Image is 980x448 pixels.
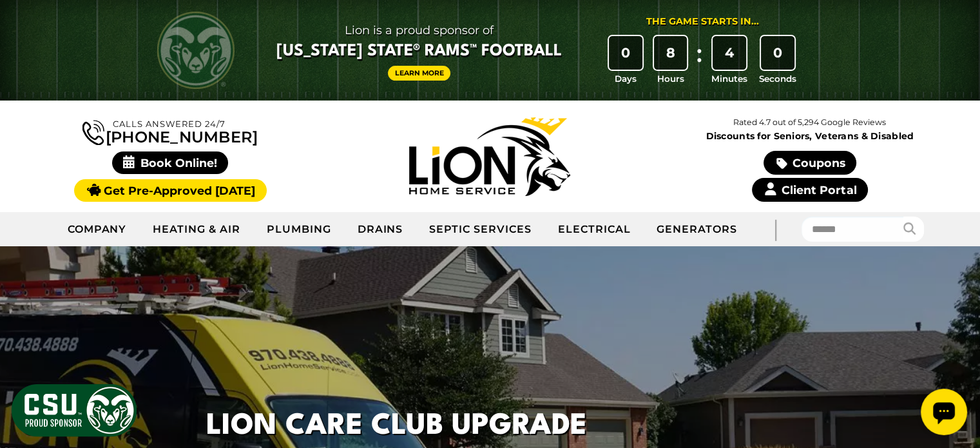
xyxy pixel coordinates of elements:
a: Learn More [388,66,451,81]
img: Lion Home Service [409,117,570,196]
img: CSU Rams logo [157,12,235,89]
div: | [750,212,802,246]
h1: Lion Care Club Upgrade [206,405,587,448]
span: Seconds [759,72,796,85]
span: Days [615,72,637,85]
a: Get Pre-Approved [DATE] [74,179,267,202]
div: 0 [761,36,794,70]
div: : [693,36,706,86]
a: Heating & Air [140,213,253,246]
a: Coupons [764,151,856,175]
div: 8 [654,36,687,70]
a: Electrical [545,213,644,246]
a: Client Portal [752,178,868,202]
p: Rated 4.7 out of 5,294 Google Reviews [650,115,970,130]
a: Drains [345,213,417,246]
span: Hours [657,72,684,85]
div: The Game Starts in... [646,15,759,29]
a: Septic Services [416,213,544,246]
div: 0 [609,36,642,70]
div: 4 [713,36,746,70]
span: Lion is a proud sponsor of [276,20,562,41]
a: [PHONE_NUMBER] [82,117,258,145]
span: [US_STATE] State® Rams™ Football [276,41,562,63]
a: Plumbing [254,213,345,246]
div: Open chat widget [5,5,52,52]
span: Discounts for Seniors, Veterans & Disabled [653,131,967,141]
span: Book Online! [112,151,229,174]
span: Minutes [711,72,747,85]
a: Generators [644,213,750,246]
a: Company [55,213,140,246]
img: CSU Sponsor Badge [10,382,139,438]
